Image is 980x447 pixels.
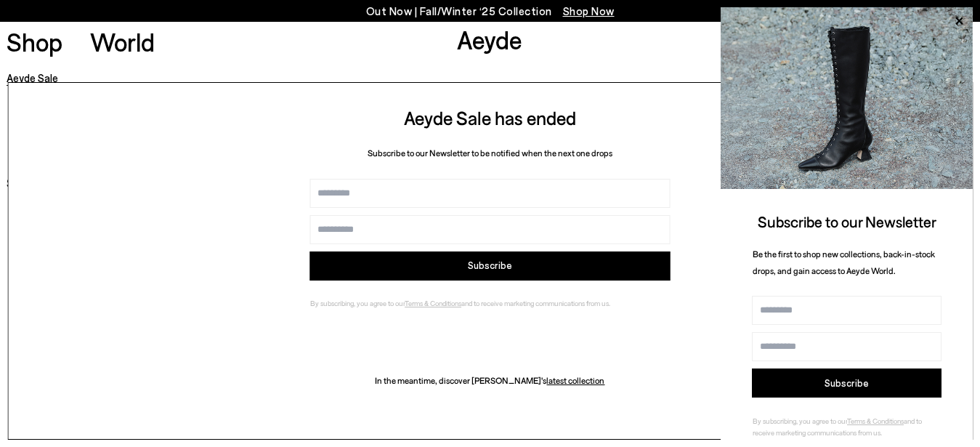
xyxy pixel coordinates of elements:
img: 2a6287a1333c9a56320fd6e7b3c4a9a9.jpg [721,7,973,189]
a: latest collection [546,375,604,385]
span: Aeyde Sale has ended [404,106,576,129]
p: Out Now | Fall/Winter ‘25 Collection [366,2,615,20]
a: Terms & Conditions [405,299,461,307]
span: and to receive marketing communications from us. [461,299,610,307]
span: Subscribe to our Newsletter to be notified when the next one drops [368,148,612,158]
span: Navigate to /collections/new-in [563,4,615,17]
span: Subscribe to our Newsletter [758,212,936,230]
a: World [90,29,155,55]
span: By subscribing, you agree to our [753,416,847,425]
a: Shop [7,29,62,55]
a: Aeyde [457,24,522,55]
span: In the meantime, discover [PERSON_NAME]'s [375,375,546,385]
button: Subscribe [309,251,671,281]
button: Subscribe [752,369,941,398]
a: Terms & Conditions [847,416,904,425]
a: Aeyde Sale [7,71,58,84]
span: Be the first to shop new collections, back-in-stock drops, and gain access to Aeyde World. [753,249,935,275]
span: By subscribing, you agree to our [310,299,405,307]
